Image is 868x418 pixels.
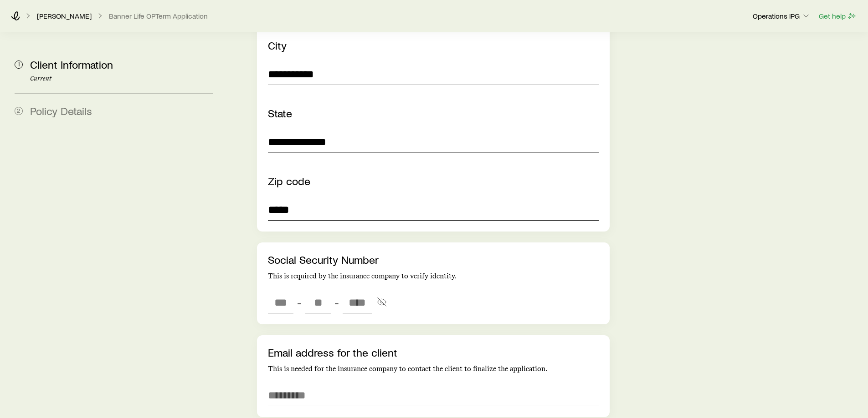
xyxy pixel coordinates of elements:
[334,296,339,309] span: -
[818,11,857,21] button: Get help
[268,364,598,373] p: This is needed for the insurance company to contact the client to finalize the application.
[268,106,292,120] label: State
[30,104,92,117] span: Policy Details
[297,296,302,309] span: -
[268,346,598,359] p: Email address for the client
[268,174,310,187] label: Zip code
[15,60,23,69] span: 1
[30,58,113,71] span: Client Information
[30,75,213,82] p: Current
[108,12,208,20] button: Banner Life OPTerm Application
[268,39,287,52] label: City
[752,11,811,22] button: Operations IPG
[15,107,23,115] span: 2
[268,253,598,266] p: Social Security Number
[36,12,92,20] a: [PERSON_NAME]
[753,11,811,20] p: Operations IPG
[268,272,598,281] p: This is required by the insurance company to verify identity.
